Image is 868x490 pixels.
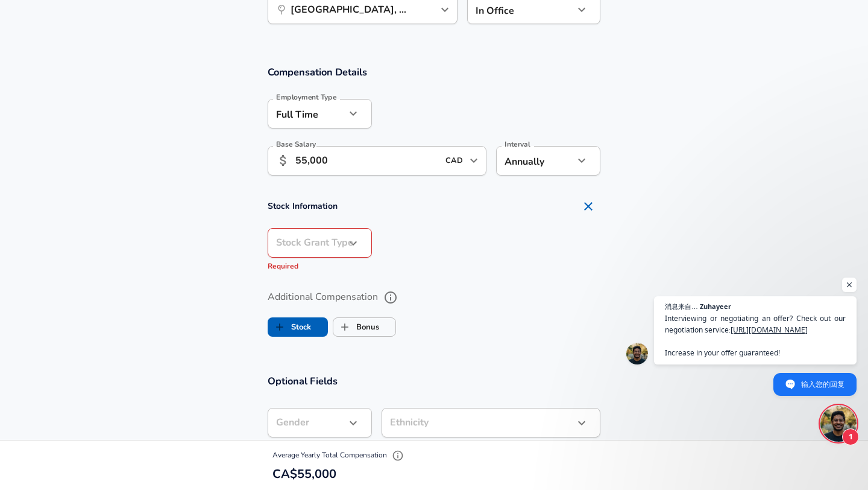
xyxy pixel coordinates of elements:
[268,316,311,339] label: Stock
[700,303,731,310] span: Zuhayeer
[665,303,698,310] span: 消息来自…
[333,316,356,339] span: Bonus
[842,428,859,445] span: 1
[436,1,453,18] button: Open
[268,317,328,337] button: StockStock
[442,151,466,170] input: USD
[505,141,530,148] label: Interval
[665,313,846,358] span: Interviewing or negotiating an offer? Check out our negotiation service: Increase in your offer g...
[268,99,345,129] div: Full Time
[496,146,574,176] div: Annually
[268,65,600,79] h3: Compensation Details
[268,374,600,388] h3: Optional Fields
[272,450,407,460] span: Average Yearly Total Compensation
[268,316,291,339] span: Stock
[276,141,316,148] label: Base Salary
[295,146,438,176] input: 100,000
[268,194,600,218] h4: Stock Information
[576,194,600,218] button: Remove Section
[389,447,407,465] button: Explain Total Compensation
[820,406,857,442] div: 开放式聊天
[333,317,396,337] button: BonusBonus
[801,374,844,395] span: 输入您的回复
[276,94,337,101] label: Employment Type
[380,287,401,308] button: help
[268,261,298,271] span: Required
[268,287,600,308] label: Additional Compensation
[465,152,482,169] button: Open
[333,316,379,339] label: Bonus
